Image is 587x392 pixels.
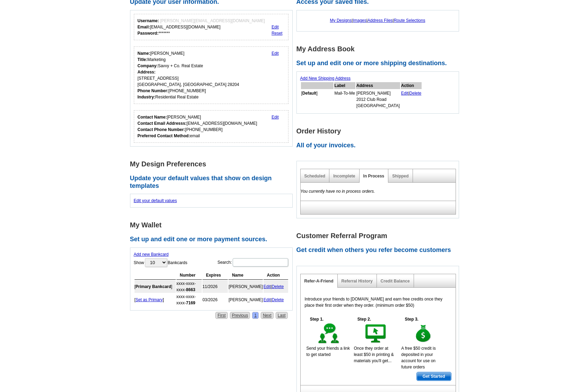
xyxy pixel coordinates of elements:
td: | [264,280,288,293]
a: 1 [252,312,259,319]
a: Edit [271,25,279,29]
h2: Get credit when others you refer become customers [296,246,463,254]
strong: Phone Number: [138,88,169,93]
div: [PERSON_NAME] Marketing Savvy + Co. Real Estate [STREET_ADDRESS] [GEOGRAPHIC_DATA], [GEOGRAPHIC_D... [138,50,239,100]
h2: All of your invoices. [296,142,463,149]
input: Search: [233,258,288,267]
a: My Designs [330,18,352,23]
h1: Order History [296,128,463,135]
label: Search: [217,258,288,267]
td: [ ] [135,280,176,293]
a: Set as Primary [136,297,163,302]
strong: Email: [138,25,150,29]
h2: Update your default values that show on design templates [130,175,296,190]
strong: Address: [138,70,156,75]
div: Your personal details. [134,46,289,104]
a: Edit [264,284,271,289]
img: step-3.gif [412,322,435,345]
span: Once they order at least $50 in printing & materials you'll get... [354,346,394,363]
a: Images [353,18,366,23]
a: Refer-A-Friend [304,279,334,284]
b: Default [302,91,317,96]
img: step-2.gif [364,322,388,345]
a: Edit [271,115,279,120]
em: You currently have no in process orders. [301,189,375,194]
h2: Set up and edit one or more payment sources. [130,236,296,243]
h1: My Wallet [130,221,296,229]
label: Show Bankcards [134,258,188,268]
a: Route Selections [394,18,425,23]
td: [ ] [135,294,176,306]
a: Incomplete [333,174,355,178]
div: | | | [300,14,455,27]
a: Delete [272,297,284,302]
a: Address Files [368,18,393,23]
a: Next [261,312,274,319]
span: [PERSON_NAME][EMAIL_ADDRESS][DOMAIN_NAME] [160,18,265,23]
a: Edit your default values [134,198,177,203]
td: [PERSON_NAME] [228,294,263,306]
td: [ ] [301,90,334,109]
a: Edit [401,91,408,96]
a: Reset [271,31,282,36]
div: [EMAIL_ADDRESS][DOMAIN_NAME] ******* [138,18,265,36]
strong: Password: [138,31,159,36]
th: Expires [202,271,228,280]
select: ShowBankcards [145,258,167,267]
h5: Step 3. [401,316,422,322]
td: Mail-To-Me [334,90,355,109]
h5: Step 2. [354,316,374,322]
div: [PERSON_NAME] [EMAIL_ADDRESS][DOMAIN_NAME] [PHONE_NUMBER] email [138,114,257,139]
a: Shipped [392,174,408,178]
td: [PERSON_NAME] 2012 Club Road [GEOGRAPHIC_DATA] [356,90,400,109]
strong: Title: [138,57,147,62]
h2: Set up and edit one or more shipping destinations. [296,60,463,67]
div: Who should we contact regarding order issues? [134,110,289,143]
a: Referral History [342,279,373,284]
a: Scheduled [304,174,326,178]
strong: Contact Email Addresss: [138,121,187,126]
b: Primary Bankcard [136,284,171,289]
td: xxxx-xxxx-xxxx- [176,280,202,293]
span: Send your friends a link to get started [307,346,350,357]
p: Introduce your friends to [DOMAIN_NAME] and earn free credits once they place their first order w... [305,296,451,308]
div: Your login information. [134,14,289,40]
td: 11/2026 [202,280,228,293]
td: [PERSON_NAME] [228,280,263,293]
strong: 7169 [186,300,196,305]
strong: Username: [138,18,159,23]
a: Delete [409,91,422,96]
a: Add New Shipping Address [300,76,351,81]
h5: Step 1. [307,316,327,322]
th: Address [356,82,400,89]
th: Name [228,271,263,280]
a: Get Started [416,372,451,381]
th: Action [401,82,422,89]
strong: Name: [138,51,150,56]
td: | [264,294,288,306]
a: Delete [272,284,284,289]
td: xxxx-xxxx-xxxx- [176,294,202,306]
a: In Process [363,174,385,178]
strong: Industry: [138,95,155,99]
th: Number [176,271,202,280]
td: 03/2026 [202,294,228,306]
h1: My Address Book [296,45,463,53]
strong: Preferred Contact Method: [138,133,190,138]
h1: My Design Preferences [130,160,296,168]
a: First [215,312,227,319]
h1: Customer Referral Program [296,232,463,239]
span: Get Started [417,372,451,381]
span: A free $50 credit is deposited in your account for use on future orders [401,346,435,369]
th: Label [334,82,355,89]
a: Edit [264,297,271,302]
img: step-1.gif [317,322,341,345]
a: Previous [230,312,250,319]
th: Action [264,271,288,280]
a: Add new Bankcard [134,252,169,257]
strong: Contact Name: [138,115,167,120]
td: | [401,90,422,109]
strong: 8663 [186,287,196,292]
a: Last [276,312,288,319]
strong: Company: [138,63,158,68]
